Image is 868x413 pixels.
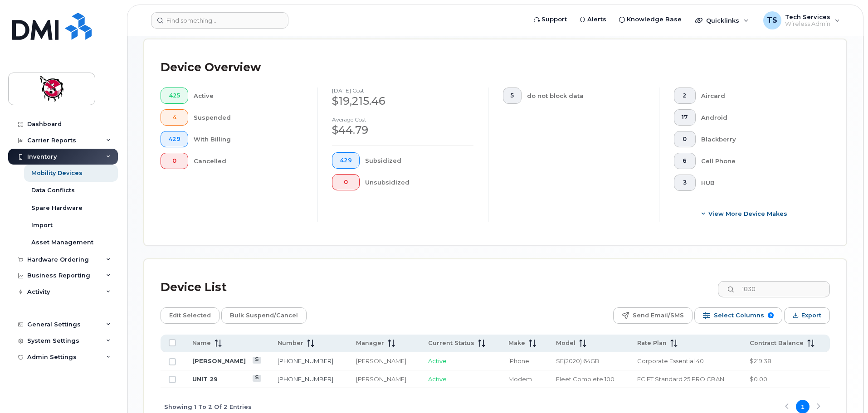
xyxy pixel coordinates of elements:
a: [PERSON_NAME] [192,357,246,364]
span: 425 [168,92,180,99]
button: 17 [674,109,696,126]
span: Corporate Essential 40 [637,357,704,364]
span: Active [428,357,447,364]
button: 6 [674,153,696,169]
div: Unsubsidized [365,174,474,190]
div: Android [701,109,816,126]
a: Support [527,10,573,29]
button: Edit Selected [161,307,219,324]
div: Tech Services [757,11,846,29]
button: Send Email/SMS [613,307,692,324]
div: With Billing [194,131,303,147]
button: 429 [332,152,360,169]
div: $19,215.46 [332,93,473,109]
span: Edit Selected [169,309,211,322]
span: $219.38 [750,357,771,364]
span: Make [508,339,525,347]
button: View More Device Makes [674,205,815,222]
button: 5 [503,87,522,104]
div: Device Overview [161,56,261,79]
button: 425 [161,87,188,104]
span: Tech Services [785,13,830,20]
span: 5 [511,92,514,99]
div: [PERSON_NAME] [356,375,412,384]
span: Knowledge Base [627,15,682,24]
span: 3 [682,179,688,186]
span: Rate Plan [637,339,667,347]
span: Active [428,375,447,383]
div: Aircard [701,87,816,104]
div: Blackberry [701,131,816,147]
iframe: Messenger Launcher [829,374,861,406]
button: Bulk Suspend/Cancel [221,307,307,324]
a: View Last Bill [253,375,261,382]
span: Manager [356,339,384,347]
span: Support [541,15,567,24]
button: 0 [674,131,696,147]
h4: [DATE] cost [332,87,473,93]
span: Fleet Complete 100 [556,375,614,383]
a: Knowledge Base [613,10,688,29]
span: 17 [682,114,688,121]
button: Select Columns 9 [694,307,782,324]
input: Search Device List ... [718,281,830,297]
a: View Last Bill [253,357,261,364]
span: 0 [340,179,352,186]
span: $0.00 [750,375,767,383]
div: Device List [161,276,227,299]
span: Send Email/SMS [633,309,684,322]
span: Model [556,339,575,347]
span: 9 [768,312,774,318]
span: 0 [682,136,688,143]
div: $44.79 [332,122,473,138]
span: Bulk Suspend/Cancel [230,309,298,322]
span: iPhone [508,357,529,364]
a: UNIT 29 [192,375,218,383]
a: Alerts [573,10,613,29]
span: 429 [168,136,180,143]
input: Find something... [151,12,288,29]
button: 2 [674,87,696,104]
span: Alerts [587,15,606,24]
span: 6 [682,157,688,165]
span: Select Columns [714,309,764,322]
span: 4 [168,114,180,121]
a: [PHONE_NUMBER] [278,357,333,364]
div: HUB [701,175,816,191]
h4: Average cost [332,117,473,122]
a: [PHONE_NUMBER] [278,375,333,383]
span: Wireless Admin [785,20,830,28]
button: 4 [161,109,188,126]
button: 429 [161,131,188,147]
span: Export [801,309,821,322]
button: 0 [332,174,360,190]
span: Contract Balance [750,339,804,347]
span: FC FT Standard 25 PRO CBAN [637,375,724,383]
button: 3 [674,175,696,191]
span: Current Status [428,339,474,347]
button: 0 [161,153,188,169]
span: Quicklinks [706,17,739,24]
div: Quicklinks [689,11,755,29]
span: TS [767,15,777,26]
span: Number [278,339,303,347]
span: SE(2020) 64GB [556,357,600,364]
span: Modem [508,375,532,383]
div: Suspended [194,109,303,126]
span: View More Device Makes [708,209,787,218]
div: Subsidized [365,152,474,169]
span: 0 [168,157,180,165]
span: 429 [340,157,352,164]
div: do not block data [527,87,645,104]
div: Cell Phone [701,153,816,169]
span: Name [192,339,211,347]
span: 2 [682,92,688,99]
div: Active [194,87,303,104]
button: Export [784,307,830,324]
div: Cancelled [194,153,303,169]
div: [PERSON_NAME] [356,357,412,365]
